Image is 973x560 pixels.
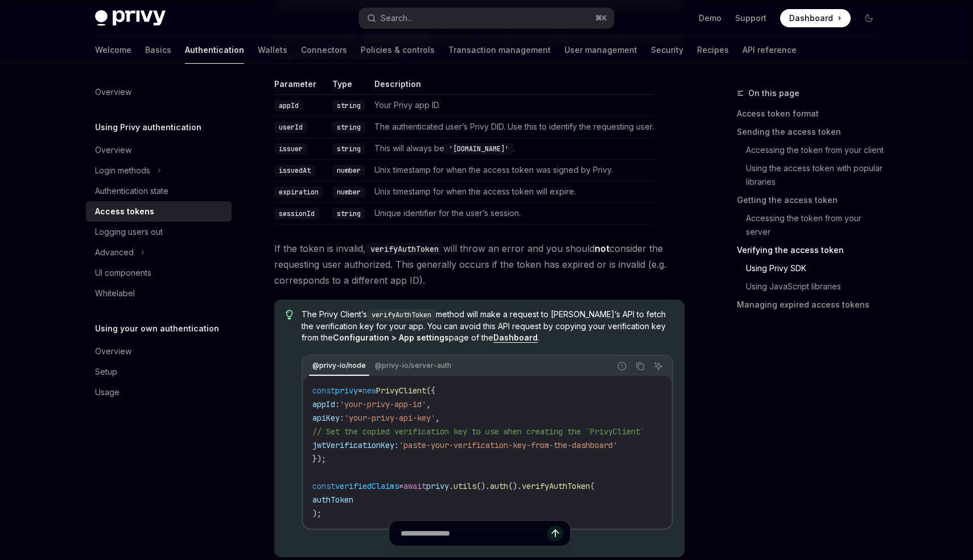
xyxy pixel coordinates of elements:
a: Welcome [95,36,131,64]
code: verifyAuthToken [366,243,443,255]
code: '[DOMAIN_NAME]' [444,143,513,155]
code: sessionId [274,208,319,219]
a: API reference [743,36,797,64]
span: appId: [312,399,340,409]
a: Authentication state [86,181,232,201]
span: PrivyClient [376,385,426,396]
span: }); [312,454,326,464]
a: Security [651,36,683,64]
th: Type [328,78,370,95]
span: , [426,399,431,409]
span: 'paste-your-verification-key-from-the-dashboard' [399,440,617,450]
div: Setup [95,365,117,379]
a: Getting the access token [737,191,887,209]
td: Your Privy app ID. [370,94,654,116]
a: Logging users out [86,222,232,242]
button: Report incorrect code [615,359,629,374]
img: dark logo [95,10,166,26]
a: Authentication [185,36,244,64]
a: Usage [86,382,232,403]
td: Unique identifier for the user’s session. [370,202,654,224]
a: Setup [86,362,232,382]
div: Logging users out [95,225,163,239]
a: Overview [86,341,232,362]
button: Toggle dark mode [860,9,878,27]
td: Unix timestamp for when the access token will expire. [370,181,654,202]
div: Whitelabel [95,287,135,300]
a: Connectors [301,36,347,64]
span: apiKey: [312,413,344,423]
div: Overview [95,143,131,157]
code: verifyAuthToken [367,309,436,321]
span: 'your-privy-app-id' [340,399,426,409]
a: Policies & controls [361,36,435,64]
a: Whitelabel [86,283,232,304]
span: (). [476,481,490,491]
div: Login methods [95,164,150,177]
span: verifyAuthToken [522,481,590,491]
a: Overview [86,82,232,102]
a: Managing expired access tokens [737,296,887,314]
a: Access token format [737,105,887,123]
span: ( [590,481,595,491]
div: Authentication state [95,184,168,198]
h5: Using your own authentication [95,322,219,335]
code: expiration [274,186,323,198]
code: userId [274,122,307,133]
a: User management [564,36,637,64]
code: string [332,208,365,219]
span: ({ [426,385,435,396]
a: Support [735,13,766,24]
div: Advanced [95,246,134,259]
a: Transaction management [448,36,551,64]
a: UI components [86,263,232,283]
div: Usage [95,385,119,399]
div: Access tokens [95,205,154,218]
th: Parameter [274,78,328,95]
span: utils [453,481,476,491]
div: Search... [381,11,413,25]
span: ⌘ K [595,14,607,23]
a: Overview [86,140,232,160]
a: Wallets [258,36,287,64]
span: . [449,481,453,491]
span: 'your-privy-api-key' [344,413,435,423]
a: Access tokens [86,201,232,222]
span: const [312,481,335,491]
a: Using JavaScript libraries [746,277,887,296]
code: issuer [274,143,307,155]
code: string [332,122,365,133]
svg: Tip [286,310,294,320]
span: On this page [748,86,799,100]
a: Using the access token with popular libraries [746,159,887,191]
span: = [358,385,362,396]
td: The authenticated user’s Privy DID. Use this to identify the requesting user. [370,116,654,138]
span: jwtVerificationKey: [312,440,399,450]
div: Overview [95,85,131,99]
code: string [332,143,365,155]
span: await [403,481,426,491]
span: The Privy Client’s method will make a request to [PERSON_NAME]’s API to fetch the verification ke... [302,309,673,343]
div: @privy-io/server-auth [372,359,455,372]
a: Verifying the access token [737,241,887,259]
h5: Using Privy authentication [95,121,201,134]
span: // Set the copied verification key to use when creating the `PrivyClient` [312,426,645,437]
a: Accessing the token from your client [746,141,887,159]
span: = [399,481,403,491]
button: Ask AI [651,359,666,374]
span: Dashboard [789,13,833,24]
code: issuedAt [274,165,315,176]
span: If the token is invalid, will throw an error and you should consider the requesting user authoriz... [274,240,685,288]
a: Demo [699,13,721,24]
span: privy [426,481,449,491]
span: new [362,385,376,396]
button: Search...⌘K [359,8,614,28]
span: authToken [312,495,353,505]
td: Unix timestamp for when the access token was signed by Privy. [370,159,654,181]
div: @privy-io/node [309,359,369,372]
a: Dashboard [493,333,538,343]
strong: not [595,243,609,254]
a: Using Privy SDK [746,259,887,277]
code: number [332,165,365,176]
